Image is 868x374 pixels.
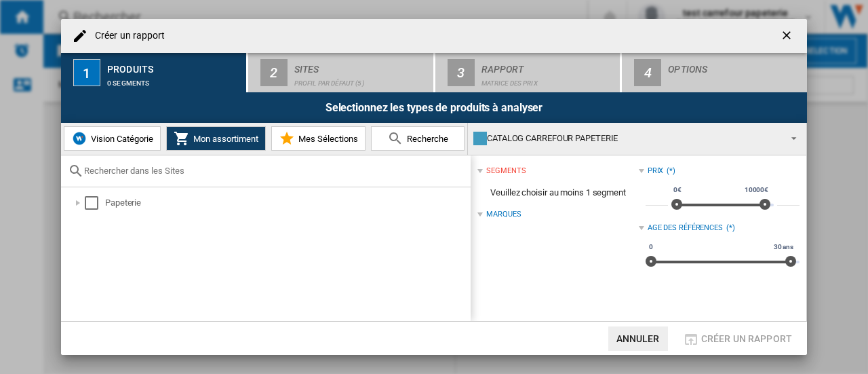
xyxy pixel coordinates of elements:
[668,58,802,73] div: Options
[107,58,241,73] div: Produits
[622,53,807,92] button: 4 Options
[105,196,469,210] div: Papeterie
[107,73,241,87] div: 0 segments
[671,185,684,195] span: 0€
[61,53,248,92] button: 1 Produits 0 segments
[473,129,779,148] div: CATALOG CARREFOUR PAPETERIE
[260,59,288,86] div: 2
[448,59,475,86] div: 3
[648,223,723,233] div: Age des références
[190,134,258,144] span: Mon assortiment
[403,134,448,144] span: Recherche
[608,326,668,351] button: Annuler
[780,29,796,45] ng-md-icon: getI18NText('BUTTONS.CLOSE_DIALOG')
[73,59,100,86] div: 1
[679,326,796,351] button: Créer un rapport
[294,58,428,73] div: Sites
[481,73,615,87] div: Matrice des prix
[481,58,615,73] div: Rapport
[85,196,105,210] md-checkbox: Select
[634,59,661,86] div: 4
[295,134,358,144] span: Mes Sélections
[774,22,802,50] button: getI18NText('BUTTONS.CLOSE_DIALOG')
[647,242,655,253] span: 0
[61,92,807,123] div: Selectionnez les types de produits à analyser
[371,126,465,151] button: Recherche
[294,73,428,87] div: Profil par défaut (5)
[248,53,435,92] button: 2 Sites Profil par défaut (5)
[701,333,792,344] span: Créer un rapport
[486,166,526,176] div: segments
[271,126,366,151] button: Mes Sélections
[648,166,664,176] div: Prix
[84,166,464,176] input: Rechercher dans les Sites
[64,126,161,151] button: Vision Catégorie
[87,134,153,144] span: Vision Catégorie
[743,185,770,195] span: 10000€
[88,29,165,43] h4: Créer un rapport
[71,130,87,147] img: wiser-icon-blue.png
[435,53,622,92] button: 3 Rapport Matrice des prix
[166,126,266,151] button: Mon assortiment
[477,180,638,206] span: Veuillez choisir au moins 1 segment
[486,209,521,220] div: Marques
[772,242,795,253] span: 30 ans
